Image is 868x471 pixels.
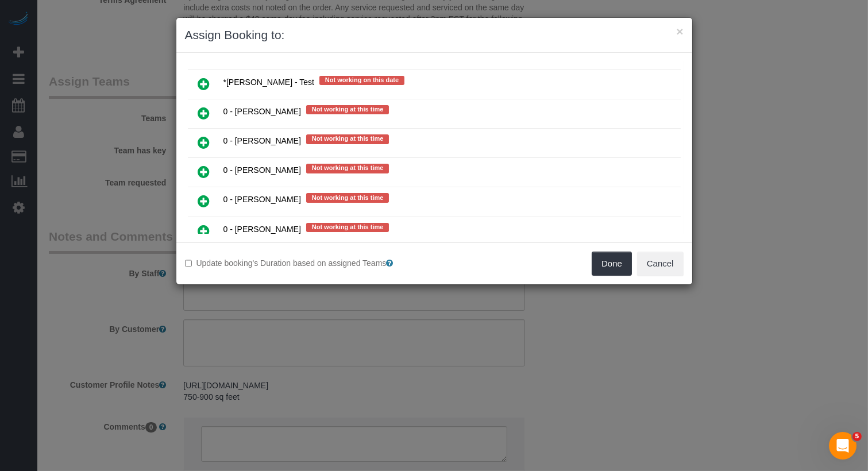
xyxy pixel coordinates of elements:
button: × [676,25,683,37]
button: Done [592,252,632,276]
button: Cancel [637,252,684,276]
span: Not working at this time [306,223,389,232]
iframe: Intercom live chat [829,432,857,460]
span: 0 - [PERSON_NAME] [223,225,301,234]
span: Not working at this time [306,193,389,202]
h3: Assign Booking to: [185,26,684,44]
input: Update booking's Duration based on assigned Teams [185,260,192,267]
span: 0 - [PERSON_NAME] [223,107,301,116]
span: 0 - [PERSON_NAME] [223,166,301,175]
span: 0 - [PERSON_NAME] [223,137,301,146]
span: 0 - [PERSON_NAME] [223,195,301,204]
span: 5 [852,432,862,441]
span: *[PERSON_NAME] - Test [223,78,314,87]
label: Update booking's Duration based on assigned Teams [185,257,426,269]
span: Not working at this time [306,105,389,114]
span: Not working at this time [306,164,389,173]
span: Not working at this time [306,134,389,144]
span: Not working on this date [319,76,404,85]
